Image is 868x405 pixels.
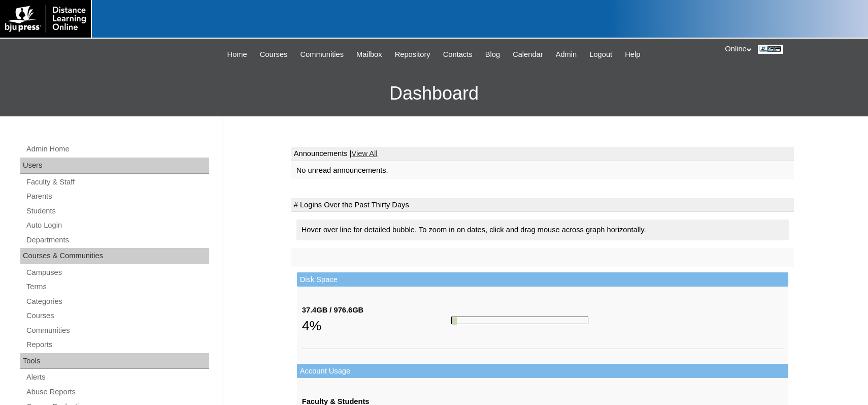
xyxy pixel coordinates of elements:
div: 37.4GB / 976.6GB [302,305,451,316]
a: Auto Login [25,219,209,232]
div: 4% [302,316,451,336]
td: Account Usage [297,364,788,379]
span: Admin [556,49,577,60]
a: View All [352,149,378,158]
a: Terms [25,281,209,293]
span: Calendar [513,49,543,60]
a: Students [25,205,209,217]
td: Disk Space [297,272,788,287]
span: Contacts [443,49,473,60]
a: Alerts [25,371,209,384]
span: Home [227,49,247,60]
a: Categories [25,295,209,308]
a: Help [620,49,645,60]
span: Mailbox [356,49,382,60]
div: Tools [20,353,209,369]
a: Campuses [25,266,209,279]
div: Courses & Communities [20,248,209,264]
a: Calendar [508,49,548,60]
span: Courses [260,49,288,60]
a: Admin Home [25,143,209,155]
div: Online [725,44,858,54]
a: Faculty & Staff [25,176,209,189]
a: Reports [25,338,209,351]
span: Help [625,49,640,60]
span: Repository [395,49,430,60]
img: logo-white.png [5,5,86,33]
a: Contacts [438,49,478,60]
a: Departments [25,234,209,246]
a: Abuse Reports [25,386,209,398]
a: Courses [25,309,209,322]
span: Communities [300,49,344,60]
a: Communities [25,324,209,337]
h3: Dashboard [5,71,863,116]
a: Courses [255,49,293,60]
a: Home [222,49,252,60]
span: Logout [589,49,612,60]
a: Communities [295,49,349,60]
span: Blog [485,49,500,60]
a: Repository [390,49,436,60]
td: Announcements | [291,147,794,161]
a: Parents [25,190,209,203]
a: Mailbox [351,49,387,60]
img: Online / Instructor [758,45,783,54]
td: # Logins Over the Past Thirty Days [291,198,794,212]
a: Admin [551,49,582,60]
div: Hover over line for detailed bubble. To zoom in on dates, click and drag mouse across graph horiz... [296,220,789,240]
a: Logout [584,49,617,60]
td: No unread announcements. [291,161,794,180]
a: Blog [480,49,505,60]
div: Users [20,158,209,174]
